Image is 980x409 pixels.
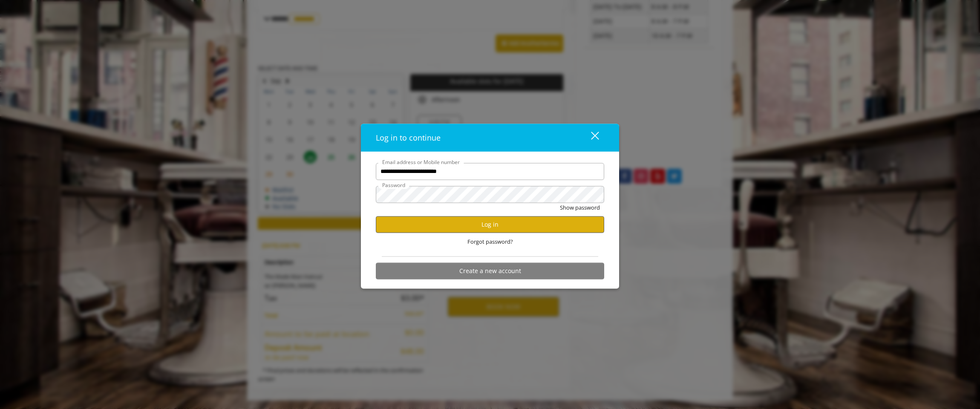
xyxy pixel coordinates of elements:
button: close dialog [575,129,604,146]
div: close dialog [581,131,598,144]
button: Show password [560,203,600,212]
button: Create a new account [376,262,604,279]
label: Password [378,181,409,189]
input: Password [376,186,604,203]
span: Log in to continue [376,132,441,143]
input: Email address or Mobile number [376,163,604,180]
button: Log in [376,216,604,233]
label: Email address or Mobile number [378,158,464,166]
span: Forgot password? [467,237,513,246]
